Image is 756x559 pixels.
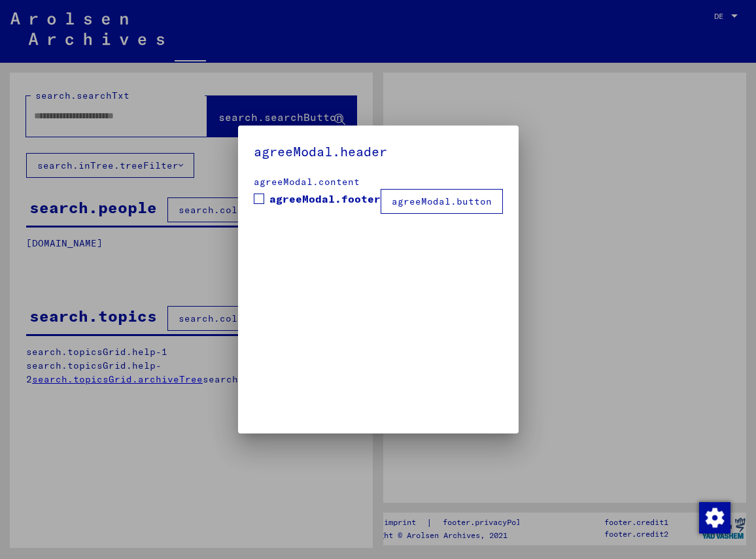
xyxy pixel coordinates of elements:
[699,502,730,534] img: Zustimmung ändern
[381,189,503,214] button: agreeModal.button
[254,141,503,162] h5: agreeModal.header
[269,191,381,207] span: agreeModal.footer
[254,175,503,189] div: agreeModal.content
